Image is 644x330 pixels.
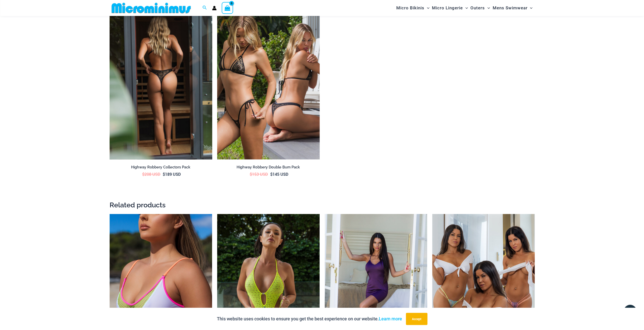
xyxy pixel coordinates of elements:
bdi: 189 USD [163,171,181,177]
span: $ [142,171,144,177]
a: Collection PackHighway Robbery Black Gold 823 One Piece Monokini 11Highway Robbery Black Gold 823... [110,6,212,159]
nav: Site Navigation [394,1,535,15]
span: $ [270,171,273,177]
span: Menu Toggle [424,2,429,14]
span: Outers [470,2,485,14]
h2: Highway Robbery Collectors Pack [110,165,212,169]
a: Mens SwimwearMenu ToggleMenu Toggle [491,2,534,14]
span: Menu Toggle [463,2,468,14]
span: Menu Toggle [527,2,532,14]
button: Accept [406,313,427,325]
a: Micro LingerieMenu ToggleMenu Toggle [431,2,469,14]
a: Account icon link [212,6,217,10]
a: View Shopping Cart, empty [222,2,233,14]
bdi: 208 USD [142,171,160,177]
a: Top Bum PackHighway Robbery Black Gold 305 Tri Top 456 Micro 05Highway Robbery Black Gold 305 Tri... [217,6,320,159]
span: $ [250,171,252,177]
h2: Highway Robbery Double Bum Pack [217,165,320,169]
span: Micro Lingerie [432,2,463,14]
span: Micro Bikinis [396,2,424,14]
span: Mens Swimwear [492,2,527,14]
span: Menu Toggle [485,2,490,14]
a: Highway Robbery Double Bum Pack [217,165,320,171]
h2: Related products [110,200,535,209]
span: $ [163,171,165,177]
a: OutersMenu ToggleMenu Toggle [469,2,491,14]
a: Search icon link [202,5,207,11]
img: Top Bum Pack [217,6,320,159]
img: Highway Robbery Black Gold 823 One Piece Monokini 11 [110,6,212,159]
bdi: 145 USD [270,171,288,177]
p: This website uses cookies to ensure you get the best experience on our website. [217,315,402,323]
a: Highway Robbery Collectors Pack [110,165,212,171]
bdi: 153 USD [250,171,268,177]
a: Learn more [379,316,402,321]
img: MM SHOP LOGO FLAT [110,2,193,14]
a: Micro BikinisMenu ToggleMenu Toggle [395,2,431,14]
